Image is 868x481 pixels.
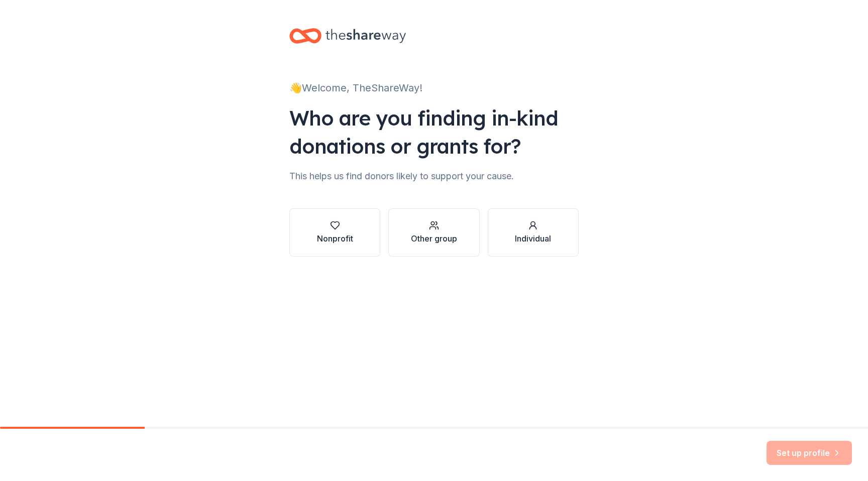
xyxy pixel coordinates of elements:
div: Who are you finding in-kind donations or grants for? [289,104,579,160]
div: This helps us find donors likely to support your cause. [289,168,579,184]
div: Individual [515,232,551,245]
div: Other group [411,232,457,245]
button: Nonprofit [289,208,380,257]
div: 👋 Welcome, TheShareWay! [289,80,579,96]
button: Other group [388,208,479,257]
button: Individual [488,208,579,257]
div: Nonprofit [317,232,353,245]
